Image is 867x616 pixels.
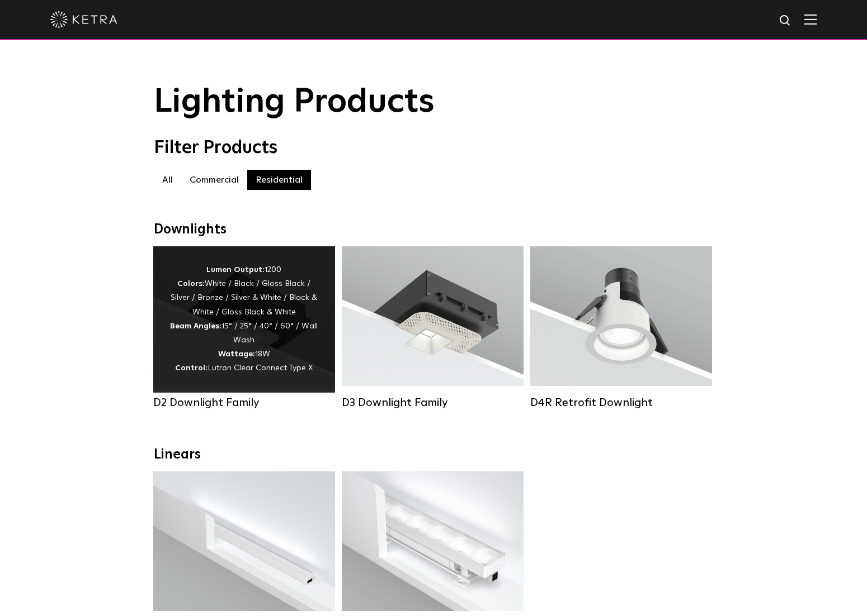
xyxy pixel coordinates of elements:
strong: Control: [175,364,208,372]
div: D4R Retrofit Downlight [530,396,712,409]
a: D4R Retrofit Downlight Lumen Output:800Colors:White / BlackBeam Angles:15° / 25° / 40° / 60°Watta... [530,246,712,409]
div: Linears [154,447,713,463]
div: Filter Products [154,137,713,159]
label: Residential [247,170,311,190]
img: ketra-logo-2019-white [50,11,117,28]
img: Hamburger%20Nav.svg [804,14,817,25]
a: D3 Downlight Family Lumen Output:700 / 900 / 1100Colors:White / Black / Silver / Bronze / Paintab... [342,246,524,409]
div: 1200 White / Black / Gloss Black / Silver / Bronze / Silver & White / Black & White / Gloss Black... [170,263,318,376]
label: All [154,170,181,190]
a: D2 Downlight Family Lumen Output:1200Colors:White / Black / Gloss Black / Silver / Bronze / Silve... [153,246,335,409]
strong: Lumen Output: [206,266,265,274]
div: Downlights [154,222,713,238]
label: Commercial [181,170,247,190]
span: Lutron Clear Connect Type X [208,364,313,372]
span: Lighting Products [154,85,435,119]
strong: Colors: [177,280,205,288]
strong: Wattage: [218,350,255,358]
strong: Beam Angles: [170,322,222,330]
div: D2 Downlight Family [153,396,335,409]
div: D3 Downlight Family [342,396,524,409]
img: search icon [779,14,793,28]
